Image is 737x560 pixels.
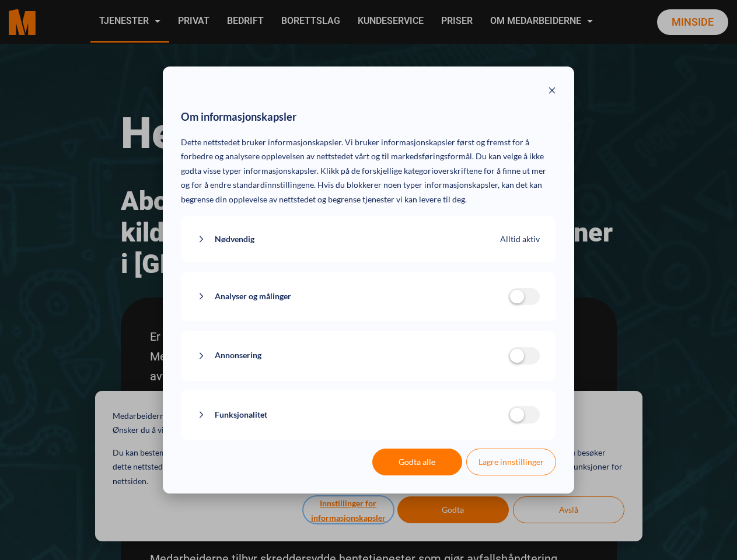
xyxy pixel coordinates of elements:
button: Analyser og målinger [197,289,508,304]
span: Alltid aktiv [500,232,540,247]
button: Annonsering [197,348,508,363]
span: Om informasjonskapsler [181,108,296,127]
span: Nødvendig [215,232,254,247]
button: Godta alle [372,449,462,475]
button: Lagre innstillinger [466,449,556,475]
input: Jeg ønsker kommunikasjon fra Medarbeiderne AS. [3,415,11,422]
span: Analyser og målinger [215,289,291,304]
span: Funksjonalitet [215,408,267,422]
p: Dette nettstedet bruker informasjonskapsler. Vi bruker informasjonskapsler først og fremst for å ... [181,135,556,207]
a: Retningslinjer for personvern [284,434,389,443]
span: Etternavn [219,112,254,121]
p: Jeg ønsker kommunikasjon fra Medarbeiderne AS. [15,414,198,423]
button: Funksjonalitet [197,408,508,422]
button: Nødvendig [197,232,500,247]
button: Close modal [548,85,556,99]
span: Annonsering [215,348,261,363]
span: Telefonnummer [219,160,275,169]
